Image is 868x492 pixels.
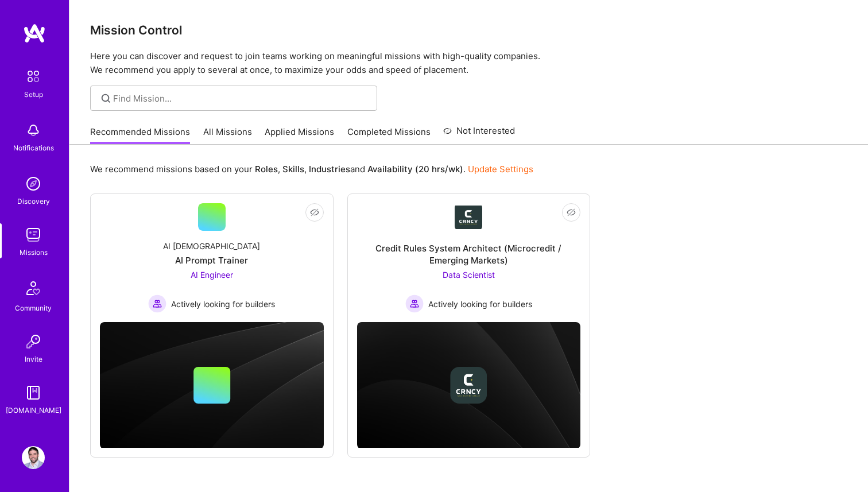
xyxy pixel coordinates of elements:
[567,208,576,217] i: icon EyeClosed
[203,126,252,145] a: All Missions
[455,206,482,229] img: Company Logo
[99,92,113,105] i: icon SearchGrey
[428,298,532,310] span: Actively looking for builders
[357,242,581,266] div: Credit Rules System Architect (Microcredit / Emerging Markets)
[171,298,275,310] span: Actively looking for builders
[13,142,54,154] div: Notifications
[23,23,46,44] img: logo
[443,270,495,280] span: Data Scientist
[148,295,166,313] img: Actively looking for builders
[367,164,463,175] b: Availability (20 hrs/wk)
[450,367,487,404] img: Company logo
[468,164,533,175] a: Update Settings
[6,404,61,416] div: [DOMAIN_NAME]
[309,164,350,175] b: Industries
[22,172,45,195] img: discovery
[310,208,319,217] i: icon EyeClosed
[405,295,424,313] img: Actively looking for builders
[19,446,48,469] a: User Avatar
[90,49,847,77] p: Here you can discover and request to join teams working on meaningful missions with high-quality ...
[24,88,43,100] div: Setup
[22,223,45,246] img: teamwork
[21,64,45,88] img: setup
[163,240,260,252] div: AI [DEMOGRAPHIC_DATA]
[15,302,52,314] div: Community
[90,23,847,37] h3: Mission Control
[22,381,45,404] img: guide book
[100,322,324,448] img: cover
[90,126,190,145] a: Recommended Missions
[443,124,515,145] a: Not Interested
[265,126,334,145] a: Applied Missions
[255,164,278,175] b: Roles
[347,126,431,145] a: Completed Missions
[22,330,45,353] img: Invite
[113,92,369,104] input: Find Mission...
[191,270,233,280] span: AI Engineer
[17,195,50,207] div: Discovery
[175,254,248,266] div: AI Prompt Trainer
[25,353,42,365] div: Invite
[22,119,45,142] img: bell
[357,203,581,313] a: Company LogoCredit Rules System Architect (Microcredit / Emerging Markets)Data Scientist Actively...
[282,164,304,175] b: Skills
[22,446,45,469] img: User Avatar
[20,246,48,258] div: Missions
[20,274,47,302] img: Community
[357,322,581,448] img: cover
[100,203,324,313] a: AI [DEMOGRAPHIC_DATA]AI Prompt TrainerAI Engineer Actively looking for buildersActively looking f...
[90,163,533,175] p: We recommend missions based on your , , and .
